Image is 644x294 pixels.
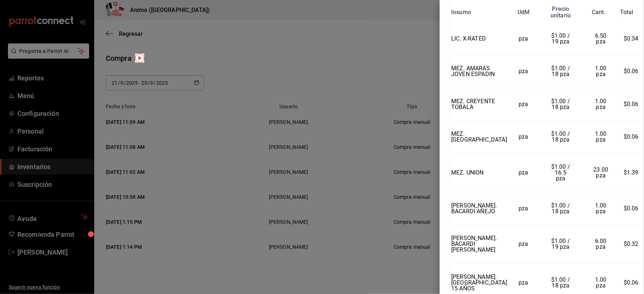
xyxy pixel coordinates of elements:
[624,240,639,247] span: $0.32
[551,6,571,19] div: Precio unitario
[624,279,639,286] span: $0.06
[552,130,572,143] span: $1.00 / 18 pza
[624,205,639,212] span: $0.06
[507,88,540,121] td: pza
[624,169,639,176] span: $1.39
[507,22,540,55] td: pza
[592,9,606,16] div: Cant.
[624,101,639,108] span: $0.06
[595,202,608,215] span: 1.00 pza
[452,154,507,192] td: MEZ. UNION
[595,238,608,250] span: 6.00 pza
[595,65,608,77] span: 1.00 pza
[452,121,507,154] td: MEZ. [GEOGRAPHIC_DATA]
[507,225,540,264] td: pza
[452,88,507,121] td: MEZ. CREYENTE TOBALA
[452,9,471,16] div: Insumo
[595,276,608,289] span: 1.00 pza
[507,55,540,88] td: pza
[552,238,572,250] span: $1.00 / 19 pza
[595,32,608,45] span: 6.50 pza
[621,9,634,16] div: Total
[552,276,572,289] span: $1.00 / 18 pza
[552,163,572,182] span: $1.00 / 16.5 pza
[452,225,507,264] td: [PERSON_NAME]. BACARDI [PERSON_NAME]
[135,54,144,63] img: Tooltip marker
[624,68,639,75] span: $0.06
[452,22,507,55] td: LIC. X-RATED
[552,98,572,110] span: $1.00 / 18 pza
[594,166,610,179] span: 23.00 pza
[452,192,507,225] td: [PERSON_NAME]. BACARDI AÑEJO
[624,35,639,42] span: $0.34
[507,121,540,154] td: pza
[518,9,530,16] div: UdM
[452,55,507,88] td: MEZ. AMARAS JOVEN ESPADIN
[507,192,540,225] td: pza
[552,202,572,215] span: $1.00 / 18 pza
[552,32,572,45] span: $1.00 / 19 pza
[624,133,639,140] span: $0.06
[595,98,608,110] span: 1.00 pza
[552,65,572,77] span: $1.00 / 18 pza
[507,154,540,192] td: pza
[595,130,608,143] span: 1.00 pza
